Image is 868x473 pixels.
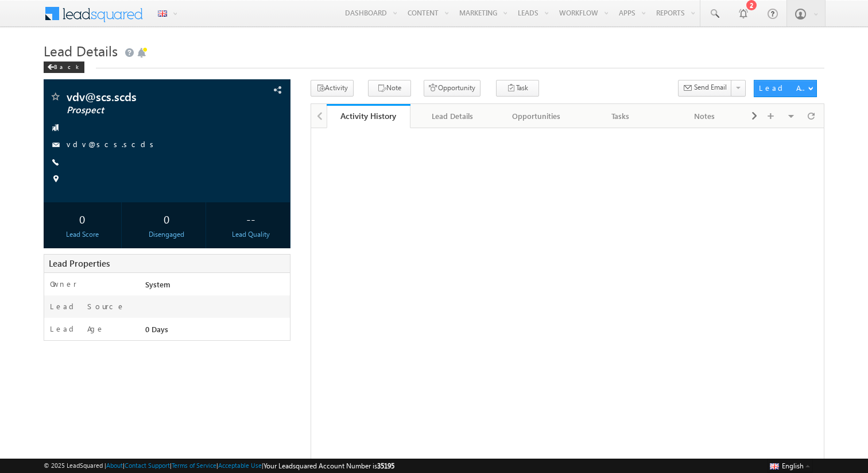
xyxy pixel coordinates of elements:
[754,80,817,97] button: Lead Actions
[495,104,579,128] a: Opportunities
[588,109,653,123] div: Tasks
[311,80,354,97] button: Activity
[663,104,747,128] a: Notes
[50,301,125,312] label: Lead Source
[368,80,411,97] button: Note
[327,104,411,128] a: Activity History
[377,462,394,470] span: 35195
[131,208,203,229] div: 0
[694,82,727,93] span: Send Email
[263,462,394,470] span: Your Leadsquared Account Number is
[215,229,287,240] div: Lead Quality
[579,104,663,128] a: Tasks
[67,139,158,149] a: vdv@scs.scds
[46,229,118,240] div: Lead Score
[44,61,90,71] a: Back
[335,110,402,121] div: Activity History
[44,41,118,60] span: Lead Details
[218,462,262,469] a: Acceptable Use
[142,324,290,340] div: 0 Days
[759,83,808,93] div: Lead Actions
[782,462,804,470] span: English
[215,208,287,229] div: --
[106,462,123,469] a: About
[424,80,480,97] button: Opportunity
[44,460,394,471] span: © 2025 LeadSquared | | | | |
[496,80,539,97] button: Task
[672,109,737,123] div: Notes
[67,91,220,102] span: vdv@scs.scds
[46,208,118,229] div: 0
[410,104,495,128] a: Lead Details
[420,109,485,123] div: Lead Details
[44,61,84,73] div: Back
[172,462,216,469] a: Terms of Service
[50,324,104,334] label: Lead Age
[50,279,77,289] label: Owner
[142,279,290,295] div: System
[125,462,170,469] a: Contact Support
[67,105,220,116] span: Prospect
[678,80,732,97] button: Send Email
[131,229,203,240] div: Disengaged
[49,257,110,269] span: Lead Properties
[504,109,569,123] div: Opportunities
[767,459,813,472] button: English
